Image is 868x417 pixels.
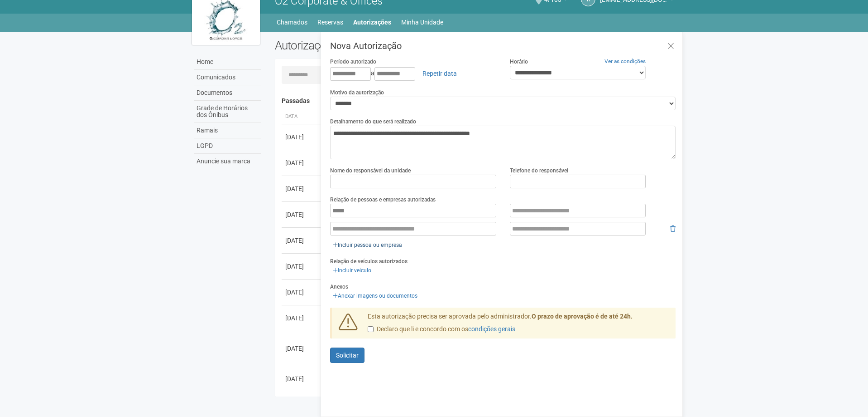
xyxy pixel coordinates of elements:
[194,154,261,169] a: Anuncie sua marca
[285,314,319,323] div: [DATE]
[194,70,261,85] a: Comunicados
[285,210,319,219] div: [DATE]
[330,240,405,250] a: Incluir pessoa ou empresa
[670,226,676,232] i: Remover
[510,58,528,66] label: Horário
[330,283,348,291] label: Anexos
[282,98,670,104] h4: Passadas
[330,167,411,175] label: Nome do responsável da unidade
[285,288,319,297] div: [DATE]
[330,348,364,363] button: Solicitar
[194,54,261,70] a: Home
[285,236,319,245] div: [DATE]
[275,39,469,52] h2: Autorizações
[285,132,319,142] div: [DATE]
[194,85,261,101] a: Documentos
[417,66,463,81] a: Repetir data
[368,326,374,332] input: Declaro que li e concordo com oscondições gerais
[330,118,416,126] label: Detalhamento do que será realizado
[330,41,676,50] h3: Nova Autorização
[330,196,436,204] label: Relação de pessoas e empresas autorizadas
[401,16,443,29] a: Minha Unidade
[317,16,343,29] a: Reservas
[194,101,261,123] a: Grade de Horários dos Ônibus
[330,291,420,301] a: Anexar imagens ou documentos
[282,109,322,124] th: Data
[361,312,676,339] div: Esta autorização precisa ser aprovada pelo administrador.
[285,158,319,167] div: [DATE]
[285,262,319,271] div: [DATE]
[532,313,633,320] strong: O prazo de aprovação é de até 24h.
[330,257,408,265] label: Relação de veículos autorizados
[353,16,391,29] a: Autorizações
[330,88,384,97] label: Motivo da autorização
[285,344,319,353] div: [DATE]
[336,352,359,359] span: Solicitar
[468,325,515,333] a: condições gerais
[194,123,261,138] a: Ramais
[510,167,568,175] label: Telefone do responsável
[277,16,307,29] a: Chamados
[285,184,319,193] div: [DATE]
[604,58,646,64] a: Ver as condições
[194,138,261,154] a: LGPD
[330,66,496,81] div: a
[285,374,319,383] div: [DATE]
[330,58,376,66] label: Período autorizado
[368,325,515,334] label: Declaro que li e concordo com os
[330,265,374,275] a: Incluir veículo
